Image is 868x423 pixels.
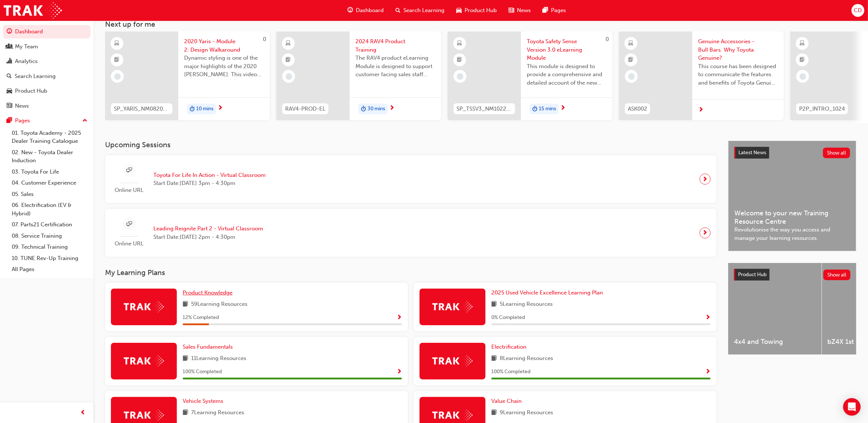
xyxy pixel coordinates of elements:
span: learningRecordVerb_NONE-icon [114,73,121,80]
span: duration-icon [532,104,537,114]
span: Pages [551,6,566,15]
span: Sales Fundamentals [183,344,233,350]
span: next-icon [389,105,395,112]
img: Trak [4,2,62,19]
a: Analytics [3,55,90,68]
span: next-icon [698,107,704,114]
a: Search Learning [3,70,90,83]
button: Show Progress [705,367,711,376]
div: News [15,102,29,110]
span: Welcome to your new Training Resource Centre [734,209,850,226]
span: This module is designed to provide a comprehensive and detailed account of the new enhanced Toyot... [527,62,607,87]
div: Search Learning [15,72,56,81]
span: 7 Learning Resources [191,408,244,418]
span: Toyota Safety Sense Version 3.0 eLearning Module [527,37,607,62]
span: people-icon [7,44,12,50]
a: RAV4-PROD-EL2024 RAV4 Product TrainingThe RAV4 product eLearning Module is designed to support cu... [276,31,441,120]
span: learningResourceType_ELEARNING-icon [115,39,120,48]
a: news-iconNews [503,3,537,18]
span: Product Hub [738,271,767,278]
a: 10. TUNE Rev-Up Training [9,253,90,264]
button: Show all [823,148,850,158]
button: Show all [823,270,851,280]
span: 15 mins [539,105,556,113]
button: CD [852,4,864,17]
span: next-icon [217,105,223,112]
span: 8 Learning Resources [500,354,553,363]
a: Latest NewsShow all [734,147,850,159]
div: Product Hub [15,87,47,95]
button: Pages [3,114,90,127]
span: next-icon [703,174,708,184]
span: P2P_INTRO_1024 [799,105,845,113]
span: learningRecordVerb_NONE-icon [286,73,292,80]
a: 01. Toyota Academy - 2025 Dealer Training Catalogue [9,127,90,147]
img: Trak [432,355,473,367]
span: ASK002 [628,105,647,113]
span: 10 mins [196,105,213,113]
span: booktick-icon [457,55,462,65]
span: booktick-icon [115,55,120,65]
span: Show Progress [705,315,711,321]
span: book-icon [491,300,497,309]
span: Dashboard [356,6,384,15]
span: Product Hub [465,6,497,15]
a: Dashboard [3,25,90,38]
a: News [3,99,90,113]
span: Latest News [738,149,766,156]
a: 09. Technical Training [9,241,90,253]
span: booktick-icon [629,55,634,65]
span: book-icon [183,300,188,309]
span: 0 [606,36,609,42]
span: 30 mins [368,105,385,113]
span: Vehicle Systems [183,398,223,404]
a: 0SP_TSSV3_NM1022_ELToyota Safety Sense Version 3.0 eLearning ModuleThis module is designed to pro... [448,31,612,120]
span: news-icon [7,103,12,110]
span: car-icon [456,6,462,15]
span: learningResourceType_ELEARNING-icon [800,39,805,48]
span: CD [854,6,862,15]
span: book-icon [183,354,188,363]
a: 02. New - Toyota Dealer Induction [9,147,90,166]
a: 06. Electrification (EV & Hybrid) [9,200,90,219]
span: car-icon [7,88,12,94]
span: SP_TSSV3_NM1022_EL [457,105,512,113]
span: 100 % Completed [491,368,530,376]
span: learningRecordVerb_NONE-icon [800,73,806,80]
span: guage-icon [7,29,12,35]
span: up-icon [82,116,87,126]
h3: Next up for me [93,20,868,29]
span: 5 Learning Resources [500,300,553,309]
span: pages-icon [543,6,548,15]
a: car-iconProduct Hub [450,3,503,18]
a: 07. Parts21 Certification [9,219,90,230]
h3: My Learning Plans [105,268,716,277]
span: Show Progress [396,315,402,321]
span: RAV4-PROD-EL [285,105,325,113]
span: search-icon [395,6,401,15]
span: Start Date: [DATE] 2pm - 4:30pm [153,233,263,241]
a: Latest NewsShow allWelcome to your new Training Resource CentreRevolutionise the way you access a... [728,141,856,251]
a: All Pages [9,264,90,275]
span: Show Progress [705,369,711,375]
span: This course has been designed to communicate the features and benefits of Toyota Genuine Bull Bar... [698,62,778,87]
span: Electrification [491,344,526,350]
span: pages-icon [7,118,12,124]
span: learningRecordVerb_NONE-icon [457,73,463,80]
span: Revolutionise the way you access and manage your learning resources. [734,226,850,242]
div: My Team [15,42,38,51]
span: Search Learning [403,6,444,15]
button: DashboardMy TeamAnalyticsSearch LearningProduct HubNews [3,23,90,114]
span: 12 % Completed [183,313,219,322]
a: 2025 Used Vehicle Excellence Learning Plan [491,289,606,297]
a: guage-iconDashboard [342,3,390,18]
div: Open Intercom Messenger [843,398,861,416]
h3: Upcoming Sessions [105,141,716,149]
img: Trak [432,409,473,421]
a: 05. Sales [9,189,90,200]
a: 08. Service Training [9,230,90,242]
button: Show Progress [705,313,711,322]
a: Electrification [491,343,529,351]
span: News [517,6,531,15]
